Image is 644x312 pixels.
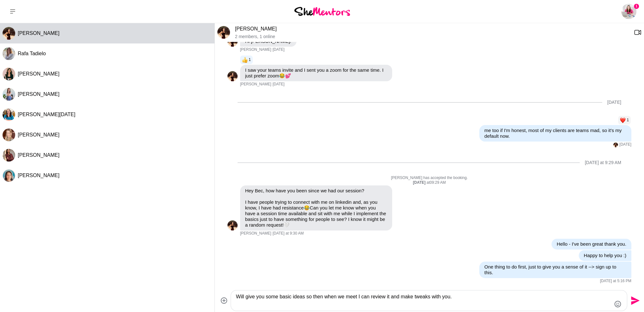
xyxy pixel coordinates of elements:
div: [DATE] [607,100,621,105]
img: K [227,37,238,47]
span: 💕 [285,73,291,78]
div: Kristy Eagleton [217,26,230,39]
div: Mariana Queiroz [3,68,15,80]
span: 😂 [279,73,285,78]
span: [PERSON_NAME][DATE] [18,112,75,117]
p: [PERSON_NAME] has accepted the booking. [227,176,631,181]
div: Georgina Barnes [3,88,15,101]
time: 2025-06-30T07:08:32.542Z [272,47,284,52]
button: Emoji picker [614,300,622,308]
span: [PERSON_NAME] [240,82,271,87]
time: 2025-06-30T22:42:39.617Z [619,142,631,147]
span: [PERSON_NAME] [240,231,271,236]
img: G [3,88,15,101]
div: Rafa Tadielo [3,47,15,60]
time: 2025-06-30T07:09:00.273Z [272,82,284,87]
div: [DATE] at 9:29 AM [585,160,621,165]
a: [PERSON_NAME] [235,26,277,31]
span: 1 [634,4,639,9]
img: K [3,27,15,40]
button: Reactions: like [242,57,251,63]
span: 😂 [304,205,310,210]
p: 2 members , 1 online [235,34,629,39]
div: Kristy Eagleton [3,27,15,40]
span: [PERSON_NAME] [18,91,60,97]
time: 2025-09-17T23:30:43.107Z [272,231,303,236]
p: Happy to help you :) [584,253,626,258]
span: Rafa Tadielo [18,51,46,56]
div: Philippa Sutherland [3,129,15,141]
span: [PERSON_NAME] [18,30,60,36]
div: Kristy Eagleton [227,220,238,230]
img: J [3,149,15,162]
p: Hello - I've been great thank you. [557,241,626,247]
p: I saw your teams invite and I sent you a zoom for the same time. I just prefer zoom [245,67,387,79]
span: [PERSON_NAME] [18,152,60,158]
button: Reactions: love [620,118,629,123]
img: M [3,68,15,80]
img: K [227,71,238,81]
div: Kristy Eagleton [227,37,238,47]
div: Kristy Eagleton [613,143,618,147]
img: J [3,108,15,121]
p: I have people trying to connect with me on linkedin and, as you know, I have had resistance Can y... [245,199,387,228]
div: Lily Rudolph [3,169,15,182]
a: Rebecca Cofrancesco1 [621,4,636,19]
textarea: Type your message [236,293,611,308]
img: P [3,129,15,141]
p: Hey Bec, how have you been since we had our session? [245,188,387,194]
img: She Mentors Logo [294,7,350,16]
span: [PERSON_NAME] [18,173,60,178]
span: [PERSON_NAME] [240,47,271,52]
img: K [613,143,618,147]
span: 🤍 [284,222,290,228]
div: Reaction list [477,115,631,125]
div: Jennifer Natale [3,108,15,121]
div: Junie Soe [3,149,15,162]
p: One thing to do first, just to give you a sense of it --> sign up to this. [484,264,626,275]
span: [PERSON_NAME] [18,71,60,76]
span: [PERSON_NAME] [18,132,60,137]
img: R [3,47,15,60]
div: Kristy Eagleton [227,71,238,81]
button: Send [627,294,641,308]
time: 2025-09-18T07:16:58.089Z [600,279,631,284]
span: 1 [627,118,629,123]
span: 1 [249,57,251,63]
div: Reaction list [240,55,395,65]
img: K [227,220,238,230]
strong: [DATE] [413,180,426,185]
div: at 09:29 AM [227,180,631,185]
p: me too if I'm honest, most of my clients are teams mad, so it's my default now. [484,128,626,139]
img: K [217,26,230,39]
img: L [3,169,15,182]
img: Rebecca Cofrancesco [621,4,636,19]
